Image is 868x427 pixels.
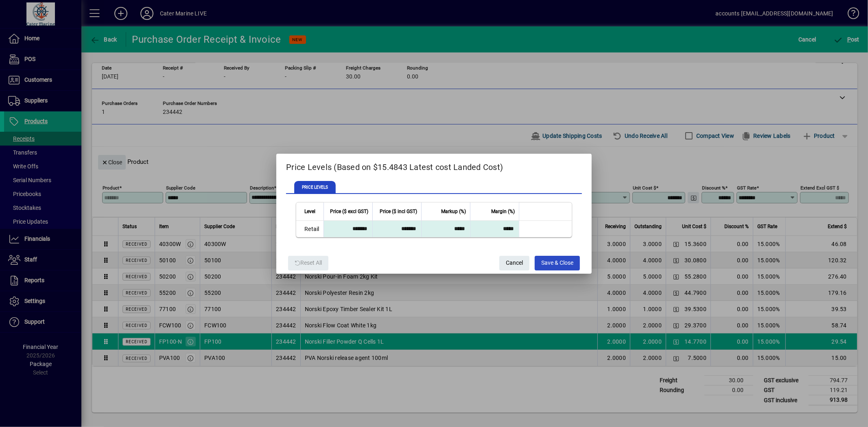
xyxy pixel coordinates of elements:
[304,207,315,216] span: Level
[541,256,573,270] span: Save & Close
[380,207,417,216] span: Price ($ incl GST)
[441,207,466,216] span: Markup (%)
[296,221,324,237] td: Retail
[276,154,592,177] h2: Price Levels (Based on $15.4843 Latest cost Landed Cost)
[294,181,336,194] span: PRICE LEVELS
[330,207,368,216] span: Price ($ excl GST)
[491,207,515,216] span: Margin (%)
[535,256,580,270] button: Save & Close
[499,256,529,270] button: Cancel
[506,256,523,270] span: Cancel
